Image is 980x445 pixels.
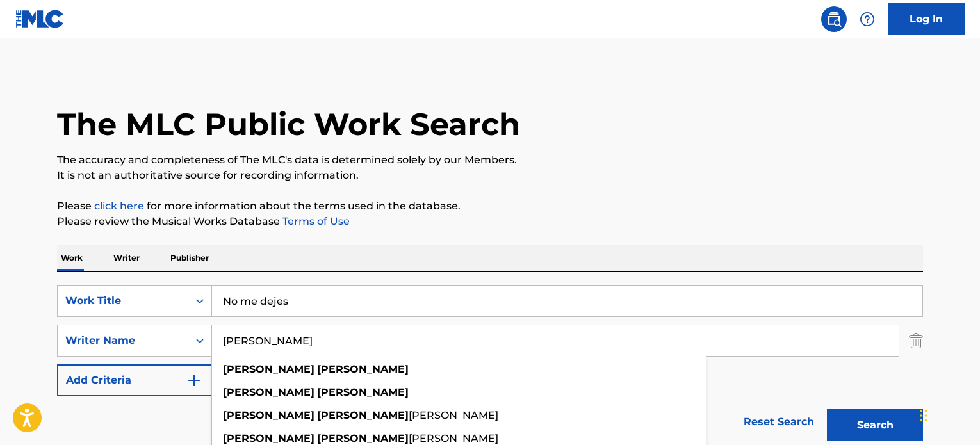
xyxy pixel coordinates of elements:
[916,384,980,445] iframe: Chat Widget
[223,409,314,421] strong: [PERSON_NAME]
[94,200,144,212] a: click here
[409,432,498,444] span: [PERSON_NAME]
[317,386,409,398] strong: [PERSON_NAME]
[57,198,923,214] p: Please for more information about the terms used in the database.
[15,10,65,28] img: MLC Logo
[854,6,880,32] div: Help
[827,409,923,441] button: Search
[821,6,847,32] a: Public Search
[223,386,314,398] strong: [PERSON_NAME]
[57,214,923,229] p: Please review the Musical Works Database
[409,409,498,421] span: [PERSON_NAME]
[57,105,520,143] h1: The MLC Public Work Search
[57,152,923,168] p: The accuracy and completeness of The MLC's data is determined solely by our Members.
[860,12,875,27] img: help
[737,408,821,436] a: Reset Search
[223,432,314,444] strong: [PERSON_NAME]
[909,325,923,357] img: Delete Criterion
[920,396,927,435] div: Drag
[280,215,350,227] a: Terms of Use
[57,245,86,271] p: Work
[65,293,181,309] div: Work Title
[57,168,923,183] p: It is not an authoritative source for recording information.
[186,373,202,388] img: 9d2ae6d4665cec9f34b9.svg
[888,3,965,35] a: Log In
[57,364,212,396] button: Add Criteria
[167,245,213,271] p: Publisher
[317,363,409,375] strong: [PERSON_NAME]
[317,432,409,444] strong: [PERSON_NAME]
[826,12,842,27] img: search
[317,409,409,421] strong: [PERSON_NAME]
[110,245,143,271] p: Writer
[223,363,314,375] strong: [PERSON_NAME]
[65,333,181,348] div: Writer Name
